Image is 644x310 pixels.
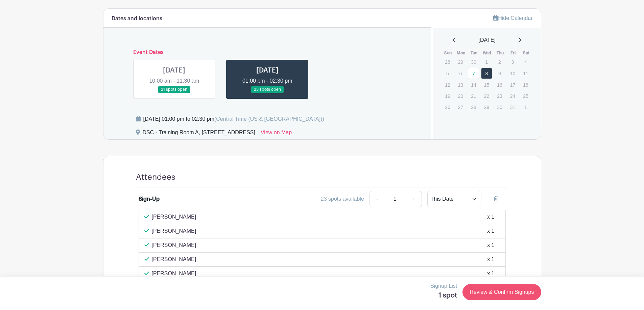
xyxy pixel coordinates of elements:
[152,213,196,221] p: [PERSON_NAME]
[520,102,531,112] p: 1
[487,227,494,235] div: x 1
[507,102,518,112] p: 31
[214,116,324,122] span: (Central Time (US & [GEOGRAPHIC_DATA]))
[494,57,505,67] p: 2
[487,255,494,263] div: x 1
[487,213,494,221] div: x 1
[455,57,466,67] p: 29
[152,241,196,249] p: [PERSON_NAME]
[112,16,162,22] h6: Dates and locations
[405,191,422,207] a: +
[520,80,531,90] p: 18
[507,80,518,90] p: 17
[143,115,324,123] div: [DATE] 01:00 pm to 02:30 pm
[481,68,492,79] a: 8
[455,68,466,79] p: 6
[442,50,455,56] th: Sun
[261,129,292,139] a: View on Map
[481,57,492,67] p: 1
[494,50,507,56] th: Thu
[481,102,492,112] p: 29
[455,80,466,90] p: 13
[455,50,468,56] th: Mon
[494,102,505,112] p: 30
[139,195,160,203] div: Sign-Up
[152,270,196,278] p: [PERSON_NAME]
[481,80,492,90] p: 15
[442,102,453,112] p: 26
[481,50,494,56] th: Wed
[468,91,479,101] p: 21
[520,91,531,101] p: 25
[507,91,518,101] p: 24
[442,68,453,79] p: 5
[493,15,532,21] a: Hide Calendar
[369,191,385,207] a: -
[455,91,466,101] p: 20
[520,57,531,67] p: 4
[507,50,520,56] th: Fri
[136,172,175,182] h4: Attendees
[128,49,407,56] h6: Event Dates
[321,195,364,203] div: 23 spots available
[143,129,255,139] div: DSC - Training Room A, [STREET_ADDRESS]
[468,102,479,112] p: 28
[152,255,196,263] p: [PERSON_NAME]
[462,284,541,300] a: Review & Confirm Signups
[507,57,518,67] p: 3
[442,57,453,67] p: 28
[494,68,505,79] p: 9
[520,68,531,79] p: 11
[507,68,518,79] p: 10
[430,282,457,290] p: Signup List
[494,80,505,90] p: 16
[487,270,494,278] div: x 1
[468,80,479,90] p: 14
[481,91,492,101] p: 22
[455,102,466,112] p: 27
[442,91,453,101] p: 19
[468,68,479,79] a: 7
[487,241,494,249] div: x 1
[442,80,453,90] p: 12
[468,50,481,56] th: Tue
[430,291,457,300] h5: 1 spot
[479,36,496,44] span: [DATE]
[152,227,196,235] p: [PERSON_NAME]
[468,57,479,67] p: 30
[494,91,505,101] p: 23
[520,50,533,56] th: Sat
